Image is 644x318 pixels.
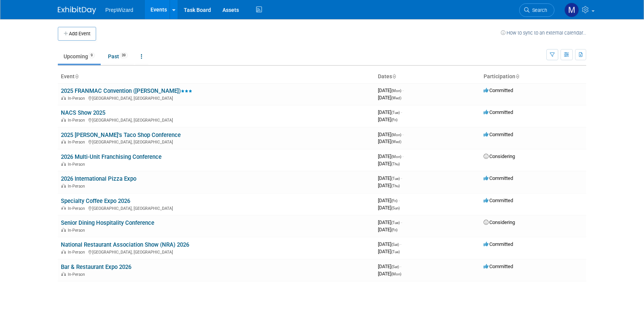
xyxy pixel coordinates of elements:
[58,70,375,83] th: Event
[378,227,397,232] span: [DATE]
[402,87,404,93] span: -
[375,70,481,83] th: Dates
[391,184,400,188] span: (Thu)
[61,132,181,138] a: 2025 [PERSON_NAME]'s Taco Shop Conference
[484,198,513,203] span: Committed
[564,3,579,17] img: Matt Sanders
[400,241,401,247] span: -
[391,250,400,254] span: (Tue)
[391,162,400,166] span: (Thu)
[484,241,513,247] span: Committed
[378,161,400,166] span: [DATE]
[68,162,87,167] span: In-Person
[68,118,87,123] span: In-Person
[391,110,400,115] span: (Tue)
[58,49,101,64] a: Upcoming9
[391,272,401,276] span: (Mon)
[61,249,372,255] div: [GEOGRAPHIC_DATA], [GEOGRAPHIC_DATA]
[68,184,87,189] span: In-Person
[88,53,95,58] span: 9
[61,264,131,270] a: Bar & Restaurant Expo 2026
[391,155,401,159] span: (Mon)
[75,73,78,79] a: Sort by Event Name
[391,140,401,144] span: (Wed)
[61,272,66,276] img: In-Person Event
[61,87,192,94] a: 2025 FRANMAC Convention ([PERSON_NAME])
[391,242,399,247] span: (Sat)
[378,153,404,159] span: [DATE]
[61,140,66,143] img: In-Person Event
[378,117,397,122] span: [DATE]
[481,70,586,83] th: Participation
[378,183,400,188] span: [DATE]
[391,199,397,203] span: (Fri)
[399,198,400,203] span: -
[391,96,401,100] span: (Wed)
[501,30,586,36] a: How to sync to an external calendar...
[484,264,513,269] span: Committed
[61,228,66,232] img: In-Person Event
[119,53,128,58] span: 39
[378,138,401,144] span: [DATE]
[484,132,513,137] span: Committed
[378,241,401,247] span: [DATE]
[68,206,87,211] span: In-Person
[61,109,105,116] a: NACS Show 2025
[105,7,133,13] span: PrepWizard
[402,132,404,137] span: -
[61,153,162,160] a: 2026 Multi-Unit Franchising Conference
[61,138,372,145] div: [GEOGRAPHIC_DATA], [GEOGRAPHIC_DATA]
[401,219,402,225] span: -
[61,96,66,100] img: In-Person Event
[68,250,87,255] span: In-Person
[484,175,513,181] span: Committed
[391,133,401,137] span: (Mon)
[68,228,87,233] span: In-Person
[68,96,87,101] span: In-Person
[61,184,66,188] img: In-Person Event
[61,206,66,210] img: In-Person Event
[378,95,401,101] span: [DATE]
[378,249,400,254] span: [DATE]
[391,206,400,210] span: (Sun)
[391,265,399,269] span: (Sat)
[378,132,404,137] span: [DATE]
[484,87,513,93] span: Committed
[68,140,87,145] span: In-Person
[391,118,397,122] span: (Fri)
[61,175,136,182] a: 2026 International Pizza Expo
[402,153,404,159] span: -
[102,49,134,64] a: Past39
[378,219,402,225] span: [DATE]
[484,109,513,115] span: Committed
[378,205,400,211] span: [DATE]
[61,198,130,204] a: Specialty Coffee Expo 2026
[378,175,402,181] span: [DATE]
[392,73,396,79] a: Sort by Start Date
[378,198,400,203] span: [DATE]
[378,87,404,93] span: [DATE]
[391,221,400,225] span: (Tue)
[61,117,372,123] div: [GEOGRAPHIC_DATA], [GEOGRAPHIC_DATA]
[61,241,189,248] a: National Restaurant Association Show (NRA) 2026
[391,89,401,93] span: (Mon)
[484,219,515,225] span: Considering
[391,176,400,181] span: (Tue)
[391,228,397,232] span: (Fri)
[519,3,554,17] a: Search
[58,7,96,14] img: ExhibitDay
[400,264,401,269] span: -
[61,205,372,211] div: [GEOGRAPHIC_DATA], [GEOGRAPHIC_DATA]
[61,219,154,226] a: Senior Dining Hospitality Conference
[61,118,66,122] img: In-Person Event
[401,109,402,115] span: -
[61,250,66,254] img: In-Person Event
[378,109,402,115] span: [DATE]
[401,175,402,181] span: -
[378,264,401,269] span: [DATE]
[68,272,87,277] span: In-Person
[58,27,96,41] button: Add Event
[378,271,401,277] span: [DATE]
[530,7,547,13] span: Search
[484,153,515,159] span: Considering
